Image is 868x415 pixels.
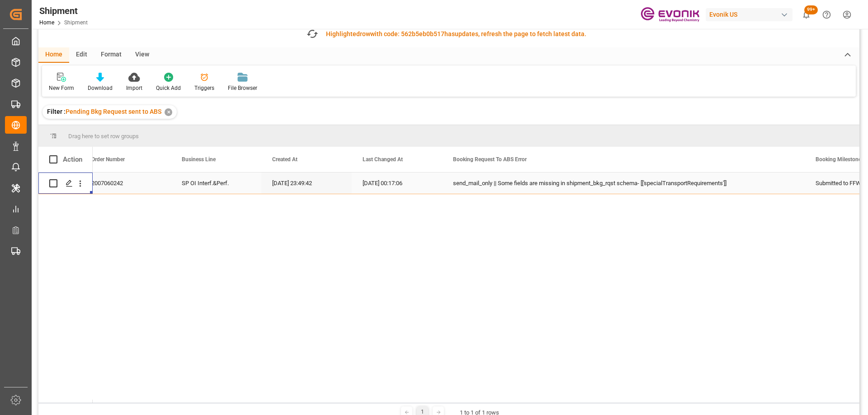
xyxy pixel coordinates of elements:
span: has [444,30,455,37]
span: 562b5eb0b517 [401,30,444,37]
span: Business Line [182,156,216,163]
div: Shipment [39,4,88,18]
div: Download [88,84,113,92]
span: Last Changed At [363,156,403,163]
span: Booking Request To ABS Error [453,156,527,163]
span: Order Number [91,156,125,163]
span: Created At [272,156,297,163]
img: Evonik-brand-mark-Deep-Purple-RGB.jpeg_1700498283.jpeg [641,7,699,23]
button: Help Center [816,5,837,25]
div: Highlighted with code: updates, refresh the page to fetch latest data. [326,29,586,39]
div: send_mail_only || Some fields are missing in shipment_bkg_rqst schema- [['specialTransportRequire... [442,173,805,194]
div: Format [94,47,128,63]
div: Triggers [194,84,214,92]
span: Drag here to set row groups [68,133,139,140]
div: Action [63,155,82,163]
button: show 100 new notifications [796,5,816,25]
span: Pending Bkg Request sent to ABS [66,108,161,115]
button: Evonik US [706,6,796,23]
div: [DATE] 00:17:06 [352,173,442,194]
div: Quick Add [156,84,181,92]
div: Edit [69,47,94,63]
a: Home [39,19,54,26]
div: View [128,47,156,63]
span: Booking Milestones [816,156,864,163]
div: File Browser [228,84,257,92]
div: New Form [49,84,74,92]
div: [DATE] 23:49:42 [261,173,352,194]
span: 99+ [804,5,818,14]
div: Home [38,47,69,63]
div: SP OI Interf.&Perf. [171,173,261,194]
span: Filter : [47,108,66,115]
div: ✕ [165,108,172,116]
span: row [360,30,370,37]
div: 2007060242 [80,173,171,194]
div: Import [126,84,142,92]
div: Press SPACE to select this row. [38,173,93,194]
div: Evonik US [706,8,793,21]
